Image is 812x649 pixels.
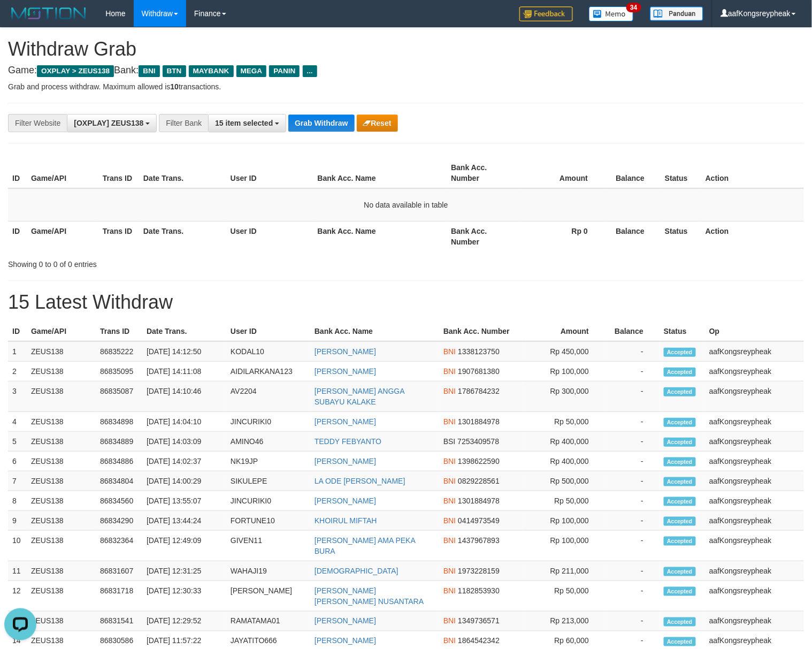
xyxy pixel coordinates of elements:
[315,567,399,575] a: [DEMOGRAPHIC_DATA]
[96,432,142,452] td: 86834889
[315,617,376,625] a: [PERSON_NAME]
[443,586,456,595] span: BNI
[664,517,696,526] span: Accepted
[458,347,500,356] span: Copy 1338123750 to clipboard
[664,418,696,427] span: Accepted
[664,497,696,506] span: Accepted
[226,341,310,362] td: KODAL10
[8,471,27,491] td: 7
[523,362,605,381] td: Rp 100,000
[226,531,310,561] td: GIVEN11
[458,637,500,645] span: Copy 1864542342 to clipboard
[661,221,701,251] th: Status
[443,417,456,426] span: BNI
[523,452,605,471] td: Rp 400,000
[8,511,27,531] td: 9
[8,255,331,270] div: Showing 0 to 0 of 0 entries
[650,6,703,21] img: panduan.png
[705,471,804,491] td: aafKongsreypheak
[189,65,234,77] span: MAYBANK
[605,491,660,511] td: -
[589,6,634,21] img: Button%20Memo.svg
[142,322,226,341] th: Date Trans.
[357,114,398,132] button: Reset
[8,362,27,381] td: 2
[27,491,96,511] td: ZEUS138
[96,581,142,612] td: 86831718
[523,471,605,491] td: Rp 500,000
[27,158,98,188] th: Game/API
[313,158,447,188] th: Bank Acc. Name
[664,457,696,467] span: Accepted
[664,438,696,447] span: Accepted
[523,341,605,362] td: Rp 450,000
[523,412,605,432] td: Rp 50,000
[96,381,142,412] td: 86835087
[443,567,456,575] span: BNI
[226,491,310,511] td: JINCURIKI0
[458,516,500,525] span: Copy 0414973549 to clipboard
[315,457,376,465] a: [PERSON_NAME]
[458,586,500,595] span: Copy 1182853930 to clipboard
[139,65,159,77] span: BNI
[447,158,518,188] th: Bank Acc. Number
[142,491,226,511] td: [DATE] 13:55:07
[605,341,660,362] td: -
[443,347,456,356] span: BNI
[74,119,143,127] span: [OXPLAY] ZEUS138
[170,82,179,91] strong: 10
[142,412,226,432] td: [DATE] 14:04:10
[605,581,660,612] td: -
[605,432,660,452] td: -
[664,587,696,596] span: Accepted
[27,362,96,381] td: ZEUS138
[605,471,660,491] td: -
[226,412,310,432] td: JINCURIKI0
[226,561,310,581] td: WAHAJI19
[523,322,605,341] th: Amount
[226,432,310,452] td: AMINO46
[626,3,641,12] span: 34
[159,114,208,132] div: Filter Bank
[96,362,142,381] td: 86835095
[523,491,605,511] td: Rp 50,000
[226,581,310,612] td: [PERSON_NAME]
[705,491,804,511] td: aafKongsreypheak
[226,221,313,251] th: User ID
[8,581,27,612] td: 12
[98,221,139,251] th: Trans ID
[705,452,804,471] td: aafKongsreypheak
[315,586,424,606] a: [PERSON_NAME] [PERSON_NAME] NUSANTARA
[443,536,456,545] span: BNI
[443,437,456,446] span: BSI
[315,437,381,446] a: TEDDY FEBYANTO
[142,452,226,471] td: [DATE] 14:02:37
[142,531,226,561] td: [DATE] 12:49:09
[226,158,313,188] th: User ID
[664,368,696,377] span: Accepted
[8,81,804,92] p: Grab and process withdraw. Maximum allowed is transactions.
[660,322,705,341] th: Status
[705,341,804,362] td: aafKongsreypheak
[315,367,376,376] a: [PERSON_NAME]
[226,471,310,491] td: SIKULEPE
[458,567,500,575] span: Copy 1973228159 to clipboard
[27,381,96,412] td: ZEUS138
[604,158,661,188] th: Balance
[458,497,500,505] span: Copy 1301884978 to clipboard
[27,412,96,432] td: ZEUS138
[605,452,660,471] td: -
[8,381,27,412] td: 3
[664,348,696,357] span: Accepted
[236,65,267,77] span: MEGA
[27,511,96,531] td: ZEUS138
[664,637,696,646] span: Accepted
[705,612,804,631] td: aafKongsreypheak
[443,387,456,395] span: BNI
[315,637,376,645] a: [PERSON_NAME]
[315,387,404,406] a: [PERSON_NAME] ANGGA SUBAYU KALAKE
[226,452,310,471] td: NK19JP
[8,114,67,132] div: Filter Website
[518,158,604,188] th: Amount
[142,511,226,531] td: [DATE] 13:44:24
